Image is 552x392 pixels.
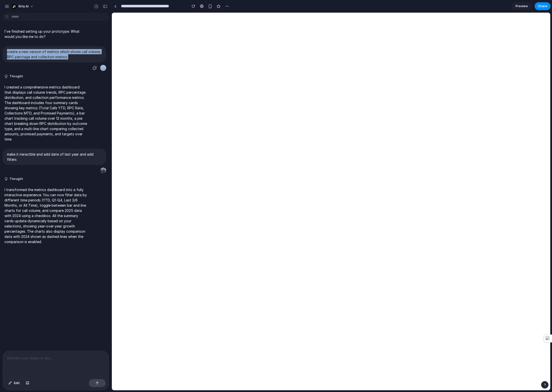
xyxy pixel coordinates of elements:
button: Edit [6,379,22,387]
p: I've finished setting up your prototype. What would you like me to do? [4,29,87,39]
button: Rifa AI [10,2,36,10]
p: I transformed the metrics dashboard into a fully interactive experience. You can now filter data ... [4,187,87,244]
span: Edit [14,381,20,386]
p: I created a comprehensive metrics dashboard that displays call volume trends, RPC percentage dist... [4,84,87,142]
span: Rifa AI [19,4,29,9]
span: Share [538,4,547,9]
button: Share [535,2,551,10]
span: Preview [516,4,528,9]
p: create a new version of metrics which shows call volume, RPC perctage and collection metrics [7,49,102,59]
a: Preview [512,2,532,10]
p: make it iteractble and add date of last year and add filters [7,152,102,162]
